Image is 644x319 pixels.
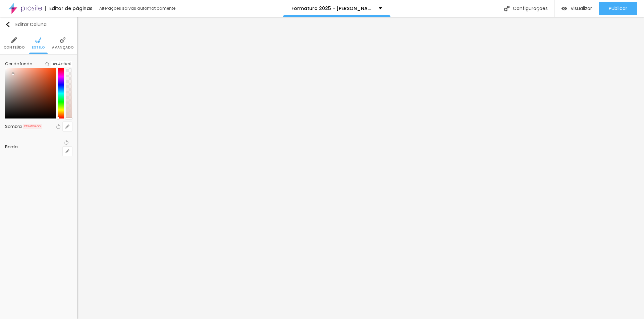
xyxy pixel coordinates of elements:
[4,46,25,49] span: Conteúdo
[45,6,93,11] div: Editor de páginas
[5,22,47,27] div: Editar Coluna
[23,124,42,129] span: DESATIVADO
[291,6,374,11] p: Formatura 2025 - [PERSON_NAME]
[77,17,644,319] iframe: Editor
[52,46,73,49] span: Avançado
[571,6,592,11] span: Visualizar
[99,6,176,10] div: Alterações salvas automaticamente
[609,6,627,11] span: Publicar
[32,46,45,49] span: Estilo
[555,2,599,15] button: Visualizar
[5,22,10,27] img: Icone
[504,6,509,11] img: Icone
[561,6,567,11] img: view-1.svg
[599,2,637,15] button: Publicar
[11,37,17,43] img: Icone
[5,145,63,149] div: Borda
[35,37,41,43] img: Icone
[5,62,32,66] div: Cor de fundo
[5,125,22,129] div: Sombra
[60,37,66,43] img: Icone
